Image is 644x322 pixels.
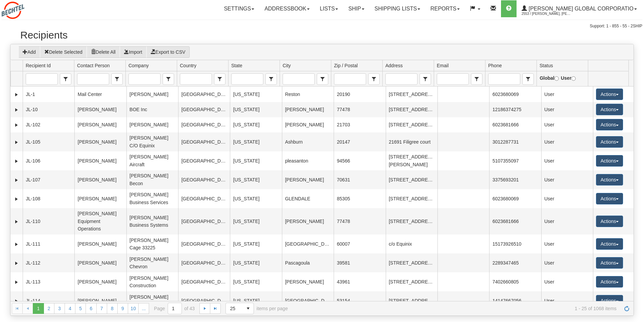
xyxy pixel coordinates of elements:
td: [PERSON_NAME] [74,234,126,253]
span: 25 [230,305,239,312]
button: Actions [596,257,623,269]
span: select [214,74,225,84]
td: [PERSON_NAME] Aircraft [126,151,178,170]
label: User [561,74,576,82]
td: [US_STATE] [230,253,282,272]
td: JL-108 [23,189,74,208]
td: 39581 [334,253,385,272]
span: City [283,62,291,69]
td: filter cell [125,71,177,86]
button: Actions [596,174,623,185]
span: Email [471,73,482,85]
td: [PERSON_NAME] [74,272,126,291]
td: 6023681666 [489,208,541,234]
a: Shipping lists [369,0,425,17]
a: Expand [13,139,20,146]
td: User [541,189,593,208]
span: Status [540,62,553,69]
td: filter cell [485,71,536,86]
td: User [541,208,593,234]
button: Actions [596,119,623,130]
td: [GEOGRAPHIC_DATA] [178,117,230,132]
td: [US_STATE] [230,272,282,291]
span: select [523,74,533,84]
td: User [541,291,593,310]
td: [STREET_ADDRESS] [386,189,437,208]
iframe: chat widget [628,126,643,195]
span: select [112,74,122,84]
td: [GEOGRAPHIC_DATA] [178,234,230,253]
td: [US_STATE] [230,102,282,117]
td: JL-102 [23,117,74,132]
h2: Recipients [20,29,624,41]
span: select [163,74,174,84]
td: 3375693201 [489,170,541,189]
td: 94566 [334,151,385,170]
td: [GEOGRAPHIC_DATA] [178,86,230,102]
a: Expand [13,91,20,98]
span: Phone [522,73,534,85]
td: JL-111 [23,234,74,253]
td: [GEOGRAPHIC_DATA] [178,189,230,208]
td: filter cell [382,71,434,86]
td: 5107355097 [489,151,541,170]
button: Export to CSV [146,46,190,58]
span: Contact Person [77,62,110,69]
td: User [541,102,593,117]
span: 1 - 25 of 1068 items [297,306,616,311]
span: Address [420,73,431,85]
button: Actions [596,136,623,148]
td: User [541,86,593,102]
td: filter cell [536,71,588,86]
td: [PERSON_NAME] Business Services [126,189,178,208]
td: User [541,234,593,253]
a: Addressbook [259,0,315,17]
td: 15173926510 [489,234,541,253]
td: [PERSON_NAME] Equipment Operations [74,208,126,234]
td: c/o Equinix [386,234,437,253]
td: JL-1 [23,86,74,102]
span: select [368,74,379,84]
div: Support: 1 - 855 - 55 - 2SHIP [2,23,642,29]
td: [PERSON_NAME] Construction [126,272,178,291]
label: Global [540,74,559,82]
a: 5 [75,303,86,314]
td: filter cell [331,71,382,86]
span: Company [163,73,174,85]
td: JL-114 [23,291,74,310]
td: JL-110 [23,208,74,234]
a: Reports [425,0,465,17]
td: [US_STATE] [230,132,282,151]
span: Page sizes drop down [225,303,254,314]
span: select [266,74,277,84]
td: 60007 [334,234,385,253]
span: select [60,74,71,84]
span: Zip / Postal [334,62,358,69]
td: [PERSON_NAME] [282,170,334,189]
td: User [541,117,593,132]
span: Email [437,62,449,69]
span: select [243,303,254,314]
td: Reston [282,86,334,102]
td: 20190 [334,86,385,102]
td: [PERSON_NAME] [74,151,126,170]
input: Country [180,74,211,84]
a: 10 [128,303,139,314]
span: City [317,73,328,85]
span: items per page [225,303,288,314]
td: [GEOGRAPHIC_DATA] [178,151,230,170]
td: [STREET_ADDRESS] [386,170,437,189]
input: City [283,74,314,84]
input: Company [129,74,160,84]
td: Pascagoula [282,253,334,272]
button: Actions [596,104,623,115]
td: User [541,170,593,189]
td: [GEOGRAPHIC_DATA] [178,102,230,117]
a: 9 [117,303,128,314]
td: [PERSON_NAME] [282,117,334,132]
td: User [541,272,593,291]
div: grid toolbar [10,44,634,60]
a: ... [138,303,149,314]
td: [PERSON_NAME] [74,132,126,151]
input: Recipient Id [26,74,57,84]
